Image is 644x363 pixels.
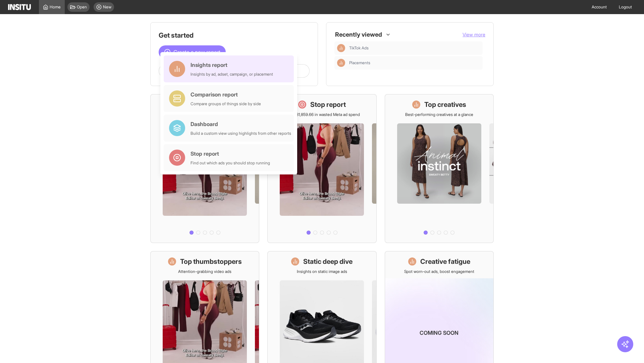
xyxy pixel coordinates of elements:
[337,44,345,52] div: Insights
[77,4,87,10] span: Open
[150,94,259,243] a: What's live nowSee all active ads instantly
[159,31,310,40] h1: Get started
[385,94,494,243] a: Top creativesBest-performing creatives at a glance
[424,100,466,109] h1: Top creatives
[191,150,270,158] div: Stop report
[284,112,360,117] p: Save £31,859.66 in wasted Meta ad spend
[50,4,61,10] span: Home
[349,45,369,51] span: TikTok Ads
[463,32,485,37] span: View more
[297,269,347,274] p: Insights on static image ads
[103,4,111,10] span: New
[337,59,345,67] div: Insights
[191,160,270,166] div: Find out which ads you should stop running
[191,72,273,77] div: Insights by ad, adset, campaign, or placement
[191,61,273,69] div: Insights report
[159,45,226,59] button: Create a new report
[349,45,480,51] span: TikTok Ads
[180,257,242,266] h1: Top thumbstoppers
[303,257,353,266] h1: Static deep dive
[178,269,231,274] p: Attention-grabbing video ads
[173,48,220,56] span: Create a new report
[349,60,480,66] span: Placements
[349,60,370,66] span: Placements
[8,4,31,10] img: Logo
[191,131,291,136] div: Build a custom view using highlights from other reports
[191,101,261,107] div: Compare groups of things side by side
[191,120,291,128] div: Dashboard
[191,90,261,98] div: Comparison report
[405,112,473,117] p: Best-performing creatives at a glance
[310,100,346,109] h1: Stop report
[463,31,485,38] button: View more
[267,94,376,243] a: Stop reportSave £31,859.66 in wasted Meta ad spend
